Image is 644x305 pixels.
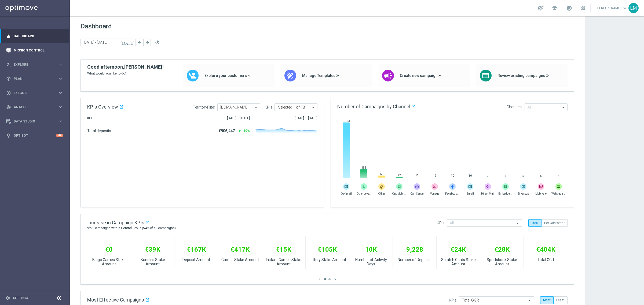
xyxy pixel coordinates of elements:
[6,119,63,124] button: Data Studio keyboard_arrow_right
[58,105,63,110] i: keyboard_arrow_right
[14,29,63,43] a: Dashboard
[6,77,63,81] button: gps_fixed Plan keyboard_arrow_right
[6,105,11,110] i: track_changes
[14,120,58,123] span: Data Studio
[14,106,58,109] span: Analyze
[6,133,63,138] button: lightbulb Optibot +10
[14,128,56,143] a: Optibot
[58,119,63,124] i: keyboard_arrow_right
[6,91,63,95] button: play_circle_outline Execute keyboard_arrow_right
[552,5,558,11] span: school
[622,5,628,11] span: keyboard_arrow_down
[6,62,58,67] div: Explore
[58,90,63,95] i: keyboard_arrow_right
[14,77,58,80] span: Plan
[6,62,63,67] button: person_search Explore keyboard_arrow_right
[13,296,29,300] a: Settings
[56,134,63,137] div: +10
[14,43,63,57] a: Mission Control
[14,63,58,66] span: Explore
[6,91,11,95] i: play_circle_outline
[6,76,58,81] div: Plan
[6,133,11,138] i: lightbulb
[6,91,58,95] div: Execute
[628,3,639,13] div: LM
[6,76,11,81] i: gps_fixed
[596,4,628,12] a: [PERSON_NAME]keyboard_arrow_down
[6,43,63,57] div: Mission Control
[6,105,63,109] button: track_changes Analyze keyboard_arrow_right
[6,105,58,110] div: Analyze
[6,62,11,67] i: person_search
[6,29,63,43] div: Dashboard
[5,296,10,300] i: settings
[58,76,63,81] i: keyboard_arrow_right
[6,119,58,124] div: Data Studio
[6,48,63,53] button: Mission Control
[14,91,58,95] span: Execute
[6,34,63,38] button: equalizer Dashboard
[6,34,11,39] i: equalizer
[58,62,63,67] i: keyboard_arrow_right
[6,128,63,143] div: Optibot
